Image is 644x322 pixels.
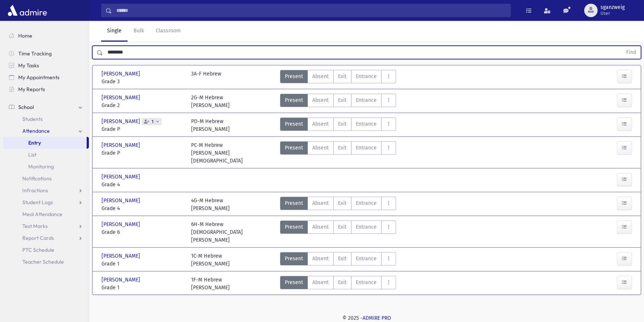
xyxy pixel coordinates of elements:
div: © 2025 - [101,314,632,322]
span: Notifications [22,175,52,182]
a: List [3,149,89,161]
span: Exit [338,144,347,152]
a: Meal Attendance [3,208,89,220]
span: Monitoring [28,163,54,170]
span: PTC Schedule [22,247,54,253]
span: Absent [312,199,329,207]
a: Students [3,113,89,125]
span: 1 [150,119,155,124]
a: Infractions [3,184,89,196]
span: Time Tracking [18,50,52,57]
span: [PERSON_NAME] [102,70,142,78]
input: Search [112,4,511,17]
span: [PERSON_NAME] [102,220,142,228]
div: AttTypes [280,94,396,109]
a: My Tasks [3,59,89,71]
span: Entry [28,139,41,146]
span: School [18,104,34,110]
span: Grade 4 [102,205,184,212]
span: Students [22,116,43,122]
span: Present [285,73,303,80]
span: Absent [312,96,329,104]
div: AttTypes [280,252,396,268]
span: User [600,10,625,16]
a: Home [3,30,89,42]
span: Exit [338,73,347,80]
div: AttTypes [280,70,396,86]
a: Notifications [3,173,89,184]
span: Test Marks [22,223,48,229]
div: PD-M Hebrew [PERSON_NAME] [191,117,230,133]
a: Single [101,21,128,42]
a: Time Tracking [3,48,89,59]
span: [PERSON_NAME] [102,94,142,102]
span: Grade 3 [102,78,184,86]
div: 6H-M Hebrew [DEMOGRAPHIC_DATA][PERSON_NAME] [191,220,273,244]
span: Present [285,278,303,286]
span: Grade 1 [102,260,184,268]
a: School [3,101,89,113]
span: [PERSON_NAME] [102,173,142,181]
span: Exit [338,255,347,263]
span: Present [285,223,303,231]
span: Absent [312,120,329,128]
a: Test Marks [3,220,89,232]
span: Present [285,144,303,152]
div: PC-M Hebrew [PERSON_NAME][DEMOGRAPHIC_DATA] [191,141,273,165]
span: Entrance [356,223,377,231]
a: Bulk [128,21,150,42]
span: Absent [312,278,329,286]
div: AttTypes [280,197,396,212]
span: Infractions [22,187,48,194]
span: Entrance [356,278,377,286]
a: Classroom [150,21,187,42]
div: 1C-M Hebrew [PERSON_NAME] [191,252,230,268]
span: Exit [338,120,347,128]
span: Grade P [102,149,184,157]
span: [PERSON_NAME] [102,141,142,149]
div: AttTypes [280,141,396,165]
span: Present [285,199,303,207]
span: My Tasks [18,62,39,69]
a: PTC Schedule [3,244,89,256]
button: Find [622,46,641,59]
div: 3A-F Hebrew [191,70,221,86]
span: Exit [338,278,347,286]
span: Exit [338,199,347,207]
span: My Appointments [18,74,59,81]
span: [PERSON_NAME] [102,252,142,260]
a: Report Cards [3,232,89,244]
span: Grade 6 [102,228,184,236]
div: 2G-M Hebrew [PERSON_NAME] [191,94,230,109]
div: AttTypes [280,276,396,292]
span: Entrance [356,96,377,104]
div: AttTypes [280,220,396,244]
span: Entrance [356,73,377,80]
span: Student Logs [22,199,53,206]
span: Entrance [356,255,377,263]
span: Grade 2 [102,102,184,109]
a: My Reports [3,83,89,95]
span: Present [285,96,303,104]
a: Attendance [3,125,89,137]
a: Student Logs [3,196,89,208]
img: AdmirePro [6,3,49,18]
span: Absent [312,144,329,152]
span: Present [285,120,303,128]
span: [PERSON_NAME] [102,117,142,125]
span: Attendance [22,128,50,134]
div: 4G-M Hebrew [PERSON_NAME] [191,197,230,212]
span: Grade 1 [102,284,184,292]
span: Grade P [102,125,184,133]
span: Entrance [356,120,377,128]
span: Meal Attendance [22,211,62,218]
span: [PERSON_NAME] [102,197,142,205]
span: Grade 4 [102,181,184,189]
span: Absent [312,223,329,231]
a: Teacher Schedule [3,256,89,268]
span: Home [18,32,32,39]
span: Exit [338,223,347,231]
div: AttTypes [280,117,396,133]
span: My Reports [18,86,45,93]
span: Exit [338,96,347,104]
